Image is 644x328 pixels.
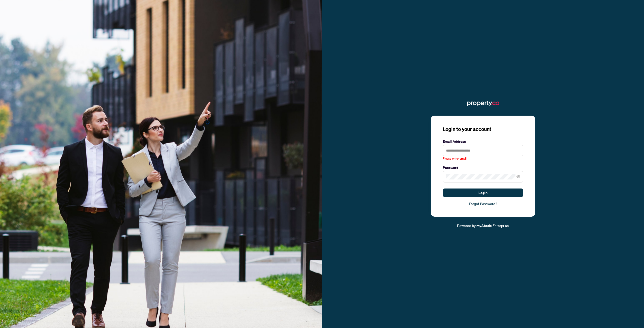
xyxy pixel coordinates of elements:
[443,165,523,170] label: Password
[443,189,523,197] button: Login
[478,189,488,197] span: Login
[443,156,467,161] span: Please enter email
[476,223,492,228] a: myAbode
[493,223,509,228] span: Enterprise
[443,201,523,207] a: Forgot Password?
[516,175,520,178] span: eye-invisible
[443,126,523,133] h3: Login to your account
[443,139,523,144] label: Email Address
[457,223,476,228] span: Powered by
[467,100,499,108] img: ma-logo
